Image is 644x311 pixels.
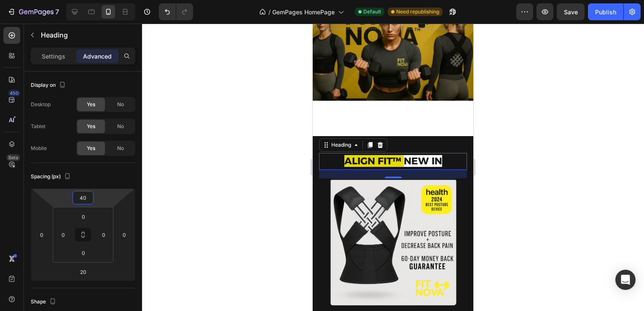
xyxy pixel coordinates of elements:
div: Open Intercom Messenger [615,270,636,290]
input: 0px [75,247,92,259]
input: 0px [57,228,70,241]
span: / [268,8,271,16]
span: No [117,145,124,152]
span: Save [564,8,578,16]
div: Spacing (px) [31,171,72,182]
div: Mobile [31,145,47,152]
p: Heading [41,30,132,40]
div: Display on [31,80,67,91]
p: Settings [42,52,65,61]
span: Yes [87,123,95,130]
p: Advanced [83,52,112,61]
div: Tablet [31,123,46,130]
div: 450 [8,90,20,97]
input: 0 [118,228,131,241]
span: No [117,101,124,108]
input: 0 [35,228,48,241]
div: Undo/Redo [159,3,193,20]
div: Shape [31,296,58,308]
p: 7 [55,7,59,17]
div: Beta [6,154,20,161]
span: Need republishing [396,8,439,16]
button: Save [557,3,585,20]
button: Publish [588,3,623,20]
input: 0px [75,210,92,223]
span: Yes [87,145,95,152]
span: Default [363,8,381,16]
input: 40 [75,191,91,204]
div: Publish [595,8,616,16]
span: No [117,123,124,130]
div: Desktop [31,101,51,108]
input: 0px [97,228,110,241]
span: Yes [87,101,95,108]
span: GemPages HomePage [272,8,335,16]
iframe: Design area [313,24,473,311]
input: 20 [75,265,91,278]
button: 7 [3,3,63,20]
